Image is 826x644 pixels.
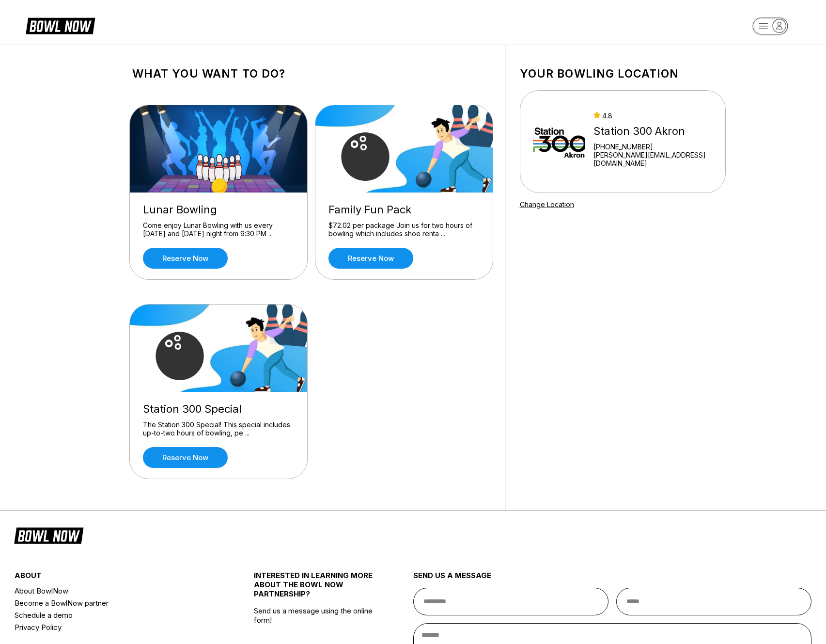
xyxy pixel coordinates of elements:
div: Lunar Bowling [143,203,294,216]
img: Family Fun Pack [315,105,494,193]
img: Station 300 Akron [533,105,585,178]
div: about [15,571,214,585]
div: Station 300 Special [143,402,294,416]
h1: What you want to do? [132,67,490,80]
a: Change Location [520,200,574,209]
div: Come enjoy Lunar Bowling with us every [DATE] and [DATE] night from 9:30 PM ... [143,221,294,238]
h1: Your bowling location [520,67,726,80]
a: Become a BowlNow partner [15,597,214,609]
img: Station 300 Special [130,305,308,392]
div: Station 300 Akron [593,125,713,138]
a: Privacy Policy [15,621,214,633]
div: INTERESTED IN LEARNING MORE ABOUT THE BOWL NOW PARTNERSHIP? [254,571,374,606]
div: $72.02 per package Join us for two hours of bowling which includes shoe renta ... [328,221,480,238]
div: Family Fun Pack [328,203,480,216]
div: The Station 300 Special! This special includes up-to-two hours of bowling, pe ... [143,420,294,437]
div: [PHONE_NUMBER] [593,143,713,151]
a: Schedule a demo [15,609,214,621]
a: [PERSON_NAME][EMAIL_ADDRESS][DOMAIN_NAME] [593,151,713,167]
div: 4.8 [593,112,713,120]
div: send us a message [413,571,812,588]
a: Reserve now [143,248,228,269]
a: Reserve now [143,447,228,468]
img: Lunar Bowling [130,105,308,193]
a: Reserve now [328,248,413,269]
a: About BowlNow [15,585,214,597]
